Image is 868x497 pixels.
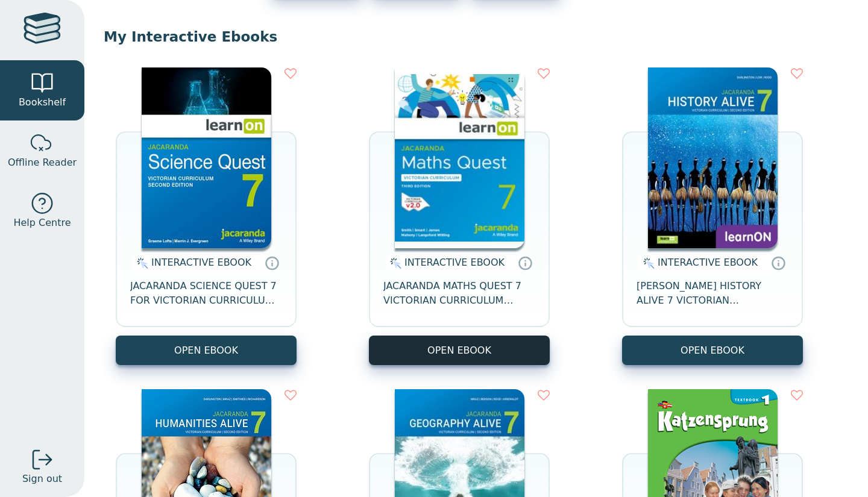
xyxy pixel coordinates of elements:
a: Interactive eBooks are accessed online via the publisher’s portal. They contain interactive resou... [265,255,279,270]
p: My Interactive Ebooks [104,28,849,46]
button: OPEN EBOOK [116,336,297,365]
span: Sign out [22,472,62,486]
span: INTERACTIVE EBOOK [404,257,505,268]
img: interactive.svg [133,256,148,270]
a: Interactive eBooks are accessed online via the publisher’s portal. They contain interactive resou... [771,255,785,270]
img: 329c5ec2-5188-ea11-a992-0272d098c78b.jpg [142,67,271,248]
span: JACARANDA SCIENCE QUEST 7 FOR VICTORIAN CURRICULUM LEARNON 2E EBOOK [130,279,282,308]
span: INTERACTIVE EBOOK [658,257,758,268]
button: OPEN EBOOK [622,336,803,365]
img: b87b3e28-4171-4aeb-a345-7fa4fe4e6e25.jpg [395,67,524,248]
span: INTERACTIVE EBOOK [151,257,251,268]
span: Help Centre [13,216,71,230]
img: interactive.svg [386,256,401,270]
span: Offline Reader [8,155,77,170]
button: OPEN EBOOK [369,336,550,365]
span: [PERSON_NAME] HISTORY ALIVE 7 VICTORIAN CURRICULUM LEARNON EBOOK 2E [637,279,788,308]
img: d4781fba-7f91-e911-a97e-0272d098c78b.jpg [648,67,778,248]
span: JACARANDA MATHS QUEST 7 VICTORIAN CURRICULUM LEARNON EBOOK 3E [383,279,535,308]
img: interactive.svg [640,256,655,270]
a: Interactive eBooks are accessed online via the publisher’s portal. They contain interactive resou... [518,255,532,270]
span: Bookshelf [19,95,66,110]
